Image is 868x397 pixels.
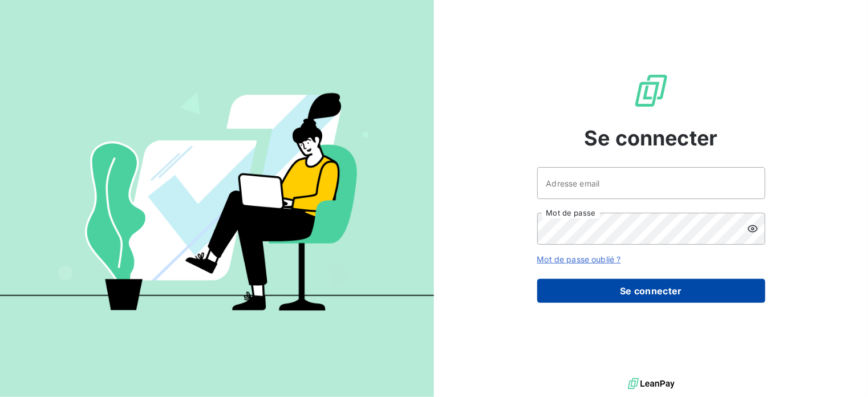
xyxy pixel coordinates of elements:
button: Se connecter [537,279,765,303]
span: Se connecter [585,123,718,153]
a: Mot de passe oublié ? [537,254,621,264]
img: logo [628,375,675,392]
img: Logo LeanPay [633,72,670,109]
input: placeholder [537,167,765,199]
